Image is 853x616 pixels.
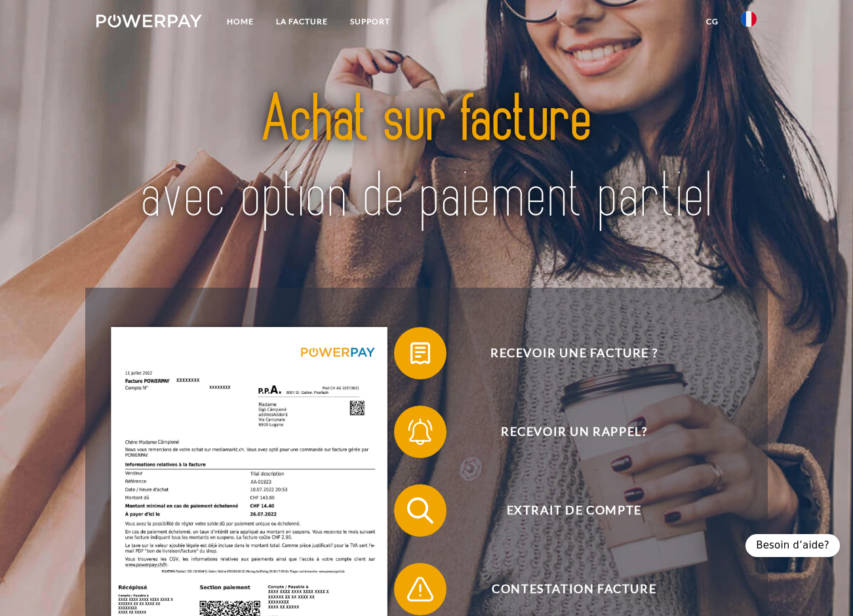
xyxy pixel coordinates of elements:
[404,337,437,370] img: qb_bill.svg
[394,406,735,458] button: Recevoir un rappel?
[129,62,724,256] img: title-powerpay_fr.svg
[394,327,735,379] button: Recevoir une facture ?
[216,10,265,33] a: Home
[413,563,734,615] span: Contestation Facture
[413,484,734,537] span: Extrait de compte
[265,10,339,33] a: LA FACTURE
[413,327,734,379] span: Recevoir une facture ?
[404,573,437,606] img: qb_warning.svg
[394,563,735,615] button: Contestation Facture
[404,415,437,448] img: qb_bell.svg
[394,484,735,537] button: Extrait de compte
[413,406,734,458] span: Recevoir un rappel?
[96,14,202,28] img: logo-powerpay-white.svg
[404,494,437,527] img: qb_search.svg
[339,10,401,33] a: Support
[695,10,730,33] a: CG
[745,534,840,557] div: Besoin d’aide?
[741,11,757,27] img: fr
